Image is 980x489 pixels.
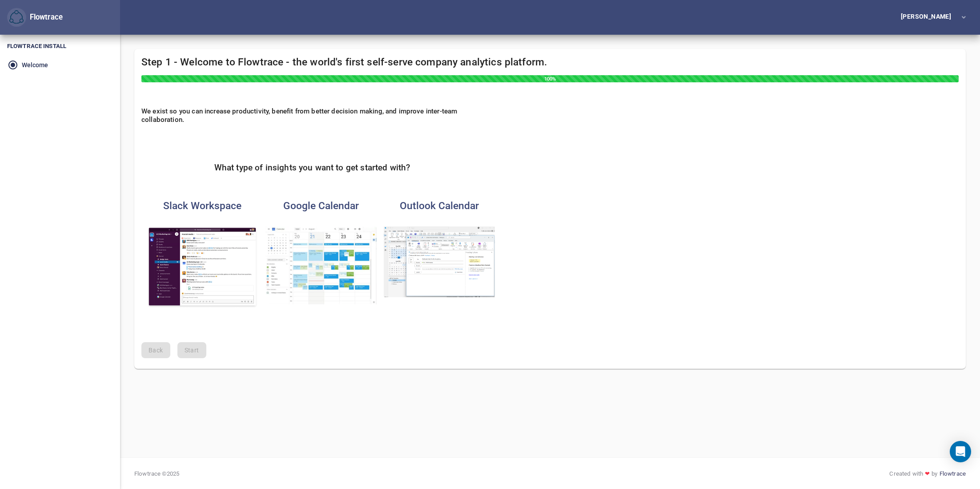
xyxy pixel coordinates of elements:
span: by [932,469,937,478]
a: Flowtrace [940,469,966,478]
div: Flowtrace [7,8,63,27]
h6: We exist so you can increase productivity, benefit from better decision making, and improve inter... [141,107,483,123]
button: Slack WorkspaceSlack Workspace analytics [141,194,263,314]
h4: Step 1 - Welcome to Flowtrace - the world's first self-serve company analytics platform. [141,56,959,82]
button: [PERSON_NAME] [887,9,973,26]
button: Google CalendarGoogle Calendar analytics [260,194,382,310]
div: Open Intercom Messenger [950,441,971,462]
span: Flowtrace © 2025 [134,469,179,478]
img: Google Calendar analytics [265,226,377,304]
div: [PERSON_NAME] [901,13,955,20]
button: Outlook CalendarOutlook Calendar analytics [378,194,500,303]
img: Slack Workspace analytics [147,226,258,308]
div: Created with [889,469,966,478]
div: Flowtrace [26,12,63,23]
img: Outlook Calendar analytics [384,226,495,298]
span: ❤ [923,469,932,478]
img: Flowtrace [9,10,24,24]
h4: Google Calendar [265,200,377,212]
h4: Outlook Calendar [384,200,495,212]
h4: Slack Workspace [147,200,258,212]
div: 100% [141,75,959,82]
button: Flowtrace [7,8,26,27]
h5: What type of insights you want to get started with? [214,163,410,173]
